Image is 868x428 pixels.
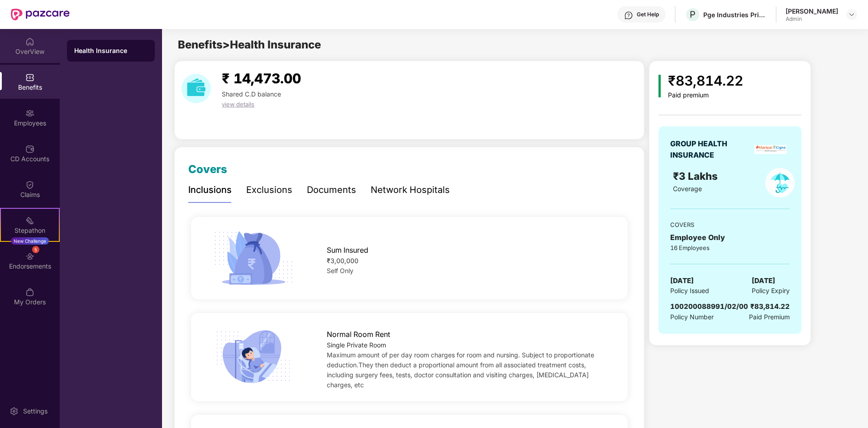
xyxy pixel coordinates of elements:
[222,90,281,98] span: Shared C.D balance
[670,138,749,161] div: GROUP HEALTH INSURANCE
[10,407,19,416] img: svg+xml;base64,PHN2ZyBpZD0iU2V0dGluZy0yMHgyMCIgeG1sbnM9Imh0dHA6Ly93d3cudzMub3JnLzIwMDAvc3ZnIiB3aW...
[673,170,720,182] span: ₹3 Lakhs
[670,302,748,311] span: 100200088991/02/00
[1,226,59,235] div: Stepathon
[74,46,148,55] div: Health Insurance
[327,245,368,256] span: Sum Insured
[670,243,790,252] div: 16 Employees
[371,183,450,197] div: Network Hospitals
[307,183,356,197] div: Documents
[624,11,633,20] img: svg+xml;base64,PHN2ZyBpZD0iSGVscC0zMngzMiIgeG1sbnM9Imh0dHA6Ly93d3cudzMub3JnLzIwMDAvc3ZnIiB3aWR0aD...
[25,73,34,82] img: svg+xml;base64,PHN2ZyBpZD0iQmVuZWZpdHMiIHhtbG5zPSJodHRwOi8vd3d3LnczLm9yZy8yMDAwL3N2ZyIgd2lkdGg9Ij...
[188,183,232,197] div: Inclusions
[11,9,70,20] img: New Pazcare Logo
[786,15,838,23] div: Admin
[750,301,790,312] div: ₹83,814.22
[690,9,696,20] span: P
[637,11,659,18] div: Get Help
[658,75,661,97] img: icon
[327,340,608,350] div: Single Private Room
[20,407,50,416] div: Settings
[327,256,608,266] div: ₹3,00,000
[670,313,714,321] span: Policy Number
[703,10,767,19] div: Pge Industries Private Limited
[222,70,301,87] span: ₹ 14,473.00
[178,38,321,51] span: Benefits > Health Insurance
[210,327,296,387] img: icon
[188,163,227,176] span: Covers
[668,91,743,99] div: Paid premium
[25,37,34,46] img: svg+xml;base64,PHN2ZyBpZD0iSG9tZSIgeG1sbnM9Imh0dHA6Ly93d3cudzMub3JnLzIwMDAvc3ZnIiB3aWR0aD0iMjAiIG...
[786,7,838,15] div: [PERSON_NAME]
[752,275,775,286] span: [DATE]
[848,11,855,18] img: svg+xml;base64,PHN2ZyBpZD0iRHJvcGRvd24tMzJ4MzIiIHhtbG5zPSJodHRwOi8vd3d3LnczLm9yZy8yMDAwL3N2ZyIgd2...
[765,168,795,197] img: policyIcon
[181,74,211,103] img: download
[25,288,34,297] img: svg+xml;base64,PHN2ZyBpZD0iTXlfT3JkZXJzIiBkYXRhLW5hbWU9Ik15IE9yZGVycyIgeG1sbnM9Imh0dHA6Ly93d3cudz...
[246,183,292,197] div: Exclusions
[670,286,709,296] span: Policy Issued
[670,275,694,286] span: [DATE]
[25,144,34,154] img: svg+xml;base64,PHN2ZyBpZD0iQ0RfQWNjb3VudHMiIGRhdGEtbmFtZT0iQ0QgQWNjb3VudHMiIHhtbG5zPSJodHRwOi8vd3...
[210,228,296,288] img: icon
[670,232,790,243] div: Employee Only
[25,180,34,189] img: svg+xml;base64,PHN2ZyBpZD0iQ2xhaW0iIHhtbG5zPSJodHRwOi8vd3d3LnczLm9yZy8yMDAwL3N2ZyIgd2lkdGg9IjIwIi...
[752,286,790,296] span: Policy Expiry
[673,185,702,192] span: Coverage
[25,109,34,118] img: svg+xml;base64,PHN2ZyBpZD0iRW1wbG95ZWVzIiB4bWxucz0iaHR0cDovL3d3dy53My5vcmcvMjAwMC9zdmciIHdpZHRoPS...
[222,101,254,108] span: view details
[25,216,34,225] img: svg+xml;base64,PHN2ZyB4bWxucz0iaHR0cDovL3d3dy53My5vcmcvMjAwMC9zdmciIHdpZHRoPSIyMSIgaGVpZ2h0PSIyMC...
[327,329,390,340] span: Normal Room Rent
[25,252,34,261] img: svg+xml;base64,PHN2ZyBpZD0iRW5kb3JzZW1lbnRzIiB4bWxucz0iaHR0cDovL3d3dy53My5vcmcvMjAwMC9zdmciIHdpZH...
[668,70,743,91] div: ₹83,814.22
[754,145,787,154] img: insurerLogo
[749,312,790,322] span: Paid Premium
[670,220,790,229] div: COVERS
[327,267,353,274] span: Self Only
[11,237,49,245] div: New Challenge
[32,246,39,253] div: 5
[327,351,594,389] span: Maximum amount of per day room charges for room and nursing. Subject to proportionate deduction.T...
